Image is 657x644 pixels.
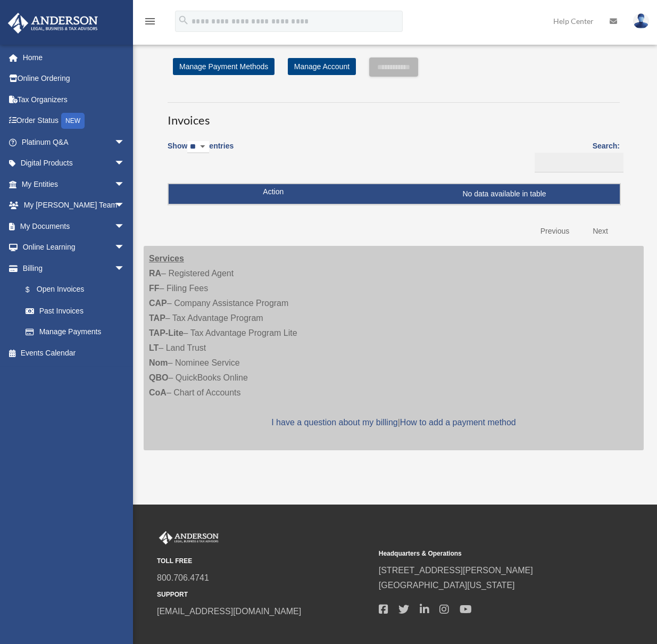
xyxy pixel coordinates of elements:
[15,321,136,343] a: Manage Payments
[7,195,141,216] a: My [PERSON_NAME] Teamarrow_drop_down
[114,216,136,237] span: arrow_drop_down
[379,566,533,575] a: [STREET_ADDRESS][PERSON_NAME]
[61,113,85,129] div: NEW
[157,531,221,545] img: Anderson Advisors Platinum Portal
[271,418,397,427] a: I have a question about my billing
[157,589,371,600] small: SUPPORT
[7,342,141,364] a: Events Calendar
[535,153,623,173] input: Search:
[633,13,649,29] img: User Pic
[144,15,156,28] i: menu
[379,548,593,559] small: Headquarters & Operations
[533,220,577,242] a: Previous
[7,47,141,68] a: Home
[149,415,638,430] p: |
[149,328,184,337] strong: TAP-Lite
[7,89,141,110] a: Tax Organizers
[15,300,136,321] a: Past Invoices
[149,358,168,367] strong: Nom
[168,102,620,129] h3: Invoices
[169,184,620,204] td: No data available in table
[7,68,141,89] a: Online Ordering
[149,343,159,352] strong: LT
[149,313,165,323] strong: TAP
[149,388,167,397] strong: CoA
[149,254,184,263] strong: Services
[288,58,356,75] a: Manage Account
[157,556,371,567] small: TOLL FREE
[5,13,101,34] img: Anderson Advisors Platinum Portal
[114,258,136,279] span: arrow_drop_down
[400,418,516,427] a: How to add a payment method
[173,58,275,75] a: Manage Payment Methods
[7,174,141,195] a: My Entitiesarrow_drop_down
[7,110,141,132] a: Order StatusNEW
[149,269,161,278] strong: RA
[7,216,141,237] a: My Documentsarrow_drop_down
[7,131,141,153] a: Platinum Q&Aarrow_drop_down
[7,153,141,174] a: Digital Productsarrow_drop_down
[157,607,301,616] a: [EMAIL_ADDRESS][DOMAIN_NAME]
[531,139,620,172] label: Search:
[149,373,168,382] strong: QBO
[114,153,136,175] span: arrow_drop_down
[585,220,616,242] a: Next
[149,299,167,308] strong: CAP
[168,139,234,164] label: Show entries
[7,237,141,258] a: Online Learningarrow_drop_down
[7,258,136,279] a: Billingarrow_drop_down
[149,284,160,293] strong: FF
[31,283,37,296] span: $
[114,174,136,195] span: arrow_drop_down
[157,573,209,582] a: 800.706.4741
[114,131,136,153] span: arrow_drop_down
[379,581,515,590] a: [GEOGRAPHIC_DATA][US_STATE]
[114,195,136,217] span: arrow_drop_down
[178,14,189,26] i: search
[144,246,644,450] div: – Registered Agent – Filing Fees – Company Assistance Program – Tax Advantage Program – Tax Advan...
[15,279,130,301] a: $Open Invoices
[114,237,136,259] span: arrow_drop_down
[187,141,209,153] select: Showentries
[144,19,156,28] a: menu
